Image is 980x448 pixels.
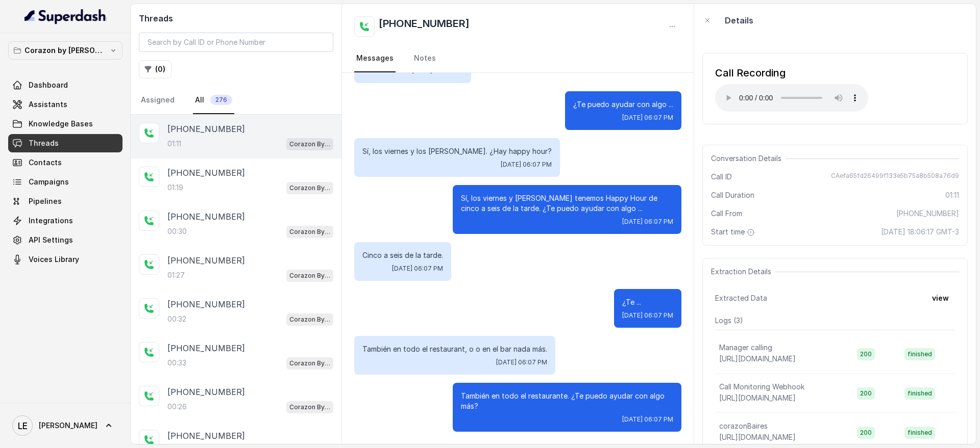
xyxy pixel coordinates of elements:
a: Knowledge Bases [8,115,122,133]
a: Assistants [8,95,122,114]
span: Integrations [29,216,73,226]
p: También en todo el restaurant, o o en el bar nada más. [362,344,547,354]
button: view [926,289,955,307]
span: finished [904,348,935,360]
p: Corazon By [PERSON_NAME] [289,402,330,412]
nav: Tabs [139,87,333,114]
span: [DATE] 06:07 PM [496,358,547,366]
a: All276 [193,87,234,114]
a: Campaigns [8,173,122,191]
a: Dashboard [8,76,122,94]
p: [PHONE_NUMBER] [167,210,245,223]
a: Threads [8,134,122,152]
p: [PHONE_NUMBER] [167,254,245,267]
p: [PHONE_NUMBER] [167,386,245,398]
p: 01:27 [167,270,185,280]
span: Campaigns [29,177,69,187]
span: 200 [857,387,875,400]
span: [DATE] 18:06:17 GMT-3 [881,227,959,237]
span: CAefa65fd26499f133e5b75a8b508a76d9 [831,172,959,182]
a: Notes [412,45,438,72]
a: [PERSON_NAME] [8,411,122,440]
span: [DATE] 06:07 PM [622,311,673,320]
p: Corazon by [PERSON_NAME] [24,44,106,57]
span: 200 [857,348,875,360]
span: Threads [29,138,59,148]
span: [DATE] 06:07 PM [622,415,673,424]
p: 00:32 [167,314,186,324]
a: Contacts [8,153,122,172]
p: [PHONE_NUMBER] [167,430,245,442]
p: Logs ( 3 ) [715,315,955,326]
p: Corazon By [PERSON_NAME] [289,227,330,237]
p: ¿Te puedo ayudar con algo ... [573,99,673,110]
span: [PERSON_NAME] [39,420,97,431]
p: 00:26 [167,402,187,412]
p: [PHONE_NUMBER] [167,342,245,354]
button: (0) [139,60,171,78]
span: 01:11 [945,190,959,200]
p: [PHONE_NUMBER] [167,123,245,135]
span: Conversation Details [711,153,786,164]
p: 01:11 [167,139,181,149]
h2: Threads [139,12,333,24]
div: Call Recording [715,66,868,80]
span: API Settings [29,235,73,245]
span: [DATE] 06:07 PM [622,218,673,226]
p: Details [725,14,753,27]
span: Knowledge Bases [29,119,93,129]
span: [URL][DOMAIN_NAME] [719,433,796,441]
p: Manager calling [719,342,772,353]
span: 200 [857,427,875,439]
p: También en todo el restaurante. ¿Te puedo ayudar con algo más? [461,391,673,411]
p: 00:30 [167,226,187,236]
p: Cinco a seis de la tarde. [362,250,443,260]
span: 276 [210,95,232,105]
span: Call Duration [711,190,754,200]
button: Corazon by [PERSON_NAME] [8,41,122,60]
a: Messages [354,45,396,72]
a: Integrations [8,212,122,230]
p: [PHONE_NUMBER] [167,298,245,310]
span: Call From [711,208,742,219]
span: [DATE] 06:07 PM [622,114,673,122]
span: Call ID [711,172,732,182]
span: Extracted Data [715,293,767,303]
a: Voices Library [8,250,122,269]
span: Dashboard [29,80,68,90]
p: 00:33 [167,358,186,368]
p: Sí, los viernes y [PERSON_NAME] tenemos Happy Hour de cinco a seis de la tarde. ¿Te puedo ayudar ... [461,193,673,214]
p: [PHONE_NUMBER] [167,167,245,179]
p: Corazon By [PERSON_NAME] [289,139,330,149]
a: Pipelines [8,192,122,210]
text: LE [18,420,28,431]
span: finished [904,427,935,439]
span: [DATE] 06:07 PM [392,265,443,273]
span: [DATE] 06:07 PM [501,161,552,169]
p: 01:19 [167,182,183,193]
p: Corazon By [PERSON_NAME] [289,271,330,281]
p: Sí, los viernes y los [PERSON_NAME]. ¿Hay happy hour? [362,146,552,156]
p: ¿Te ... [622,297,673,307]
span: [URL][DOMAIN_NAME] [719,393,796,402]
span: Pipelines [29,196,62,206]
a: API Settings [8,231,122,249]
a: Assigned [139,87,177,114]
p: Corazon By [PERSON_NAME] [289,183,330,193]
p: corazonBaires [719,421,768,431]
span: Extraction Details [711,267,775,277]
p: Corazon By [PERSON_NAME] [289,314,330,325]
span: finished [904,387,935,400]
p: Call Monitoring Webhook [719,382,804,392]
p: Corazon By [PERSON_NAME] [289,358,330,368]
img: light.svg [24,8,107,24]
input: Search by Call ID or Phone Number [139,33,333,52]
span: Start time [711,227,757,237]
nav: Tabs [354,45,681,72]
audio: Your browser does not support the audio element. [715,84,868,112]
h2: [PHONE_NUMBER] [379,16,470,37]
span: Assistants [29,99,67,110]
span: Contacts [29,157,62,168]
span: [URL][DOMAIN_NAME] [719,354,796,363]
span: [PHONE_NUMBER] [896,208,959,219]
